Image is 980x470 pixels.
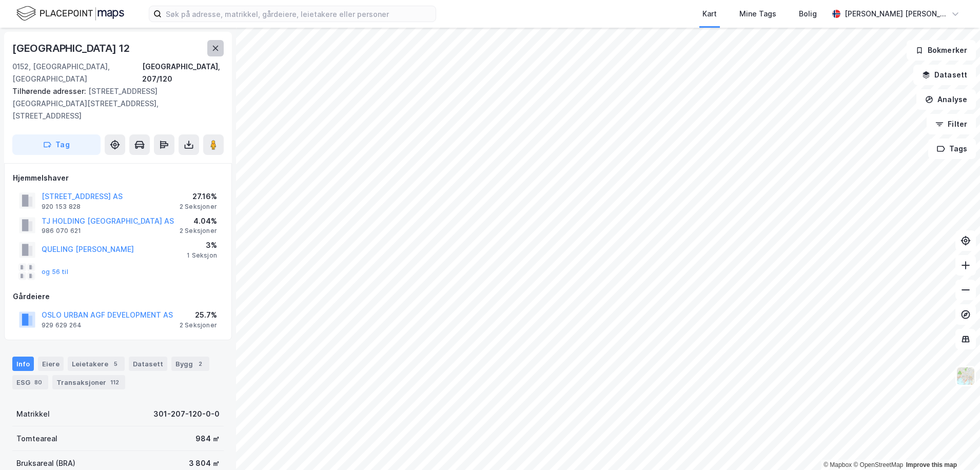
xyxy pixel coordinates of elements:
div: 27.16% [180,190,217,203]
img: Z [956,366,975,386]
div: Matrikkel [16,408,50,420]
div: 301-207-120-0-0 [153,408,220,420]
input: Søk på adresse, matrikkel, gårdeiere, leietakere eller personer [162,6,436,22]
button: Tags [928,139,976,159]
div: Transaksjoner [52,375,125,389]
img: logo.f888ab2527a4732fd821a326f86c7f29.svg [16,5,124,23]
div: [PERSON_NAME] [PERSON_NAME] [845,8,947,20]
div: 80 [32,377,44,387]
div: [STREET_ADDRESS][GEOGRAPHIC_DATA][STREET_ADDRESS], [STREET_ADDRESS] [12,85,215,122]
div: Leietakere [68,357,125,371]
a: Improve this map [906,461,957,468]
div: 1 Seksjon [187,251,217,260]
div: 4.04% [180,215,217,227]
div: 984 ㎡ [195,433,220,445]
div: 3% [187,239,217,251]
span: Tilhørende adresser: [12,87,88,95]
div: Bygg [171,357,209,371]
div: Gårdeiere [13,290,223,303]
div: 986 070 621 [42,227,81,235]
div: 2 Seksjoner [180,203,217,211]
button: Bokmerker [907,40,976,61]
div: Datasett [129,357,167,371]
div: ESG [12,375,48,389]
div: Bruksareal (BRA) [16,457,75,469]
div: 929 629 264 [42,321,82,329]
div: Hjemmelshaver [13,172,223,184]
div: 112 [108,377,121,387]
div: Kart [702,8,717,20]
div: 920 153 828 [42,203,81,211]
div: Eiere [38,357,64,371]
div: [GEOGRAPHIC_DATA] 12 [12,40,132,56]
div: Tomteareal [16,433,57,445]
div: 2 Seksjoner [180,321,217,329]
div: 5 [110,359,121,369]
div: Info [12,357,34,371]
a: OpenStreetMap [853,461,903,468]
div: 2 Seksjoner [180,227,217,235]
button: Filter [927,114,976,134]
div: 0152, [GEOGRAPHIC_DATA], [GEOGRAPHIC_DATA] [12,61,142,85]
button: Analyse [916,89,976,110]
div: [GEOGRAPHIC_DATA], 207/120 [142,61,224,85]
div: Mine Tags [739,8,776,20]
iframe: Chat Widget [929,421,980,470]
div: Bolig [799,8,817,20]
button: Tag [12,134,101,155]
div: 2 [195,359,205,369]
div: 25.7% [180,309,217,321]
button: Datasett [913,65,976,85]
div: 3 804 ㎡ [189,457,220,469]
a: Mapbox [824,461,852,468]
